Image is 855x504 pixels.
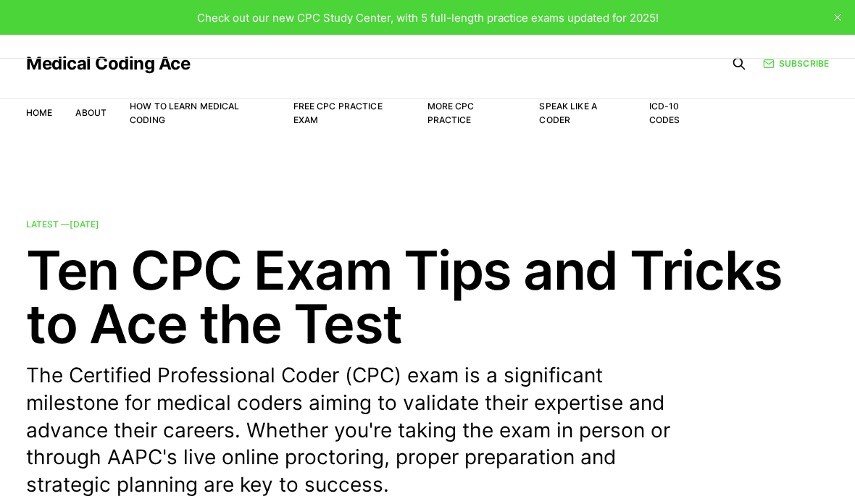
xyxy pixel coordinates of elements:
[763,56,829,70] a: Subscribe
[608,433,855,504] iframe: portal-trigger
[130,101,239,125] a: How to Learn Medical Coding
[293,101,383,125] a: Free CPC Practice Exam
[427,101,475,125] a: More CPC Practice
[26,219,99,230] span: Latest —
[197,11,659,25] span: Check out our new CPC Study Center, with 5 full-length practice exams updated for 2025!
[539,101,596,125] a: Speak Like a Coder
[26,55,190,72] a: Medical Coding Ace
[826,6,849,29] button: close
[26,243,829,350] h2: Ten CPC Exam Tips and Tricks to Ace the Test
[649,101,680,125] a: ICD-10 Codes
[26,362,693,499] p: The Certified Professional Coder (CPC) exam is a significant milestone for medical coders aiming ...
[75,107,107,118] a: About
[70,219,99,230] time: [DATE]
[26,107,52,118] a: Home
